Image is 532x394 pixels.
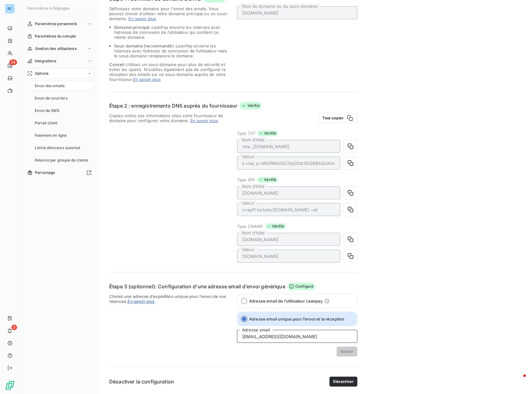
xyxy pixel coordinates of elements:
a: En savoir plus [190,118,218,123]
h6: Étape 2 : enregistrements DNS auprès du fournisseur [109,102,238,109]
span: Type TXT [237,131,255,136]
span: Portail client [35,120,57,126]
span: Options [35,71,48,76]
span: Adresse email unique pour l’envoi et la réception [249,317,344,321]
a: Portail client [32,118,94,128]
span: Envoi des emails [35,83,65,89]
a: Paiement en ligne [32,131,94,140]
span: Vérifié [265,224,286,229]
input: placeholder [237,330,357,343]
span: Envoi de SMS [35,108,60,113]
input: placeholder [237,186,340,199]
span: Vérifié [257,177,278,183]
span: Configuré [287,283,315,290]
span: Adresse email de l’utilisateur Leanpay [249,299,323,303]
span: Intégrations [35,58,56,64]
span: LeanPay enverra les relances avec l’adresse de connexion de l’utilisateur mais le sous-domaine re... [114,43,227,58]
h6: Désactiver la configuration [109,378,174,385]
a: Limite d’encours autorisé [32,143,94,153]
div: RC [5,4,15,14]
span: Type CNAME [237,224,263,229]
a: Envoi des emails [32,81,94,91]
input: Adresse email de l’utilisateur Leanpay [241,298,247,304]
span: Conseil : [109,62,126,67]
img: Logo LeanPay [5,380,15,390]
button: Désactiver [329,377,357,387]
span: Paramètres & Réglages [27,6,69,11]
span: Sous-domaine (recommandé) : [114,43,176,48]
span: Utilisez un sous-domaine pour plus de sécurité et éviter les spams. N'oubliez également pas de co... [109,62,230,82]
a: Parrainage [25,168,94,178]
span: Paramètres personnels [35,21,77,27]
input: Adresse email unique pour l’envoi et la réception [241,316,247,322]
span: Vérifié [257,131,278,136]
span: Envoi de courriers [35,95,68,101]
span: Choisir une adresse d’expédition unique pour l’envoi de vos relances. [109,294,230,356]
a: Envoi de SMS [32,106,94,116]
input: placeholder [237,6,357,19]
a: Envoi de courriers [32,93,94,103]
span: Gestion des utilisateurs [35,46,77,51]
span: Paiement en ligne [35,133,67,138]
span: Relance par groupe de clients [35,157,88,163]
iframe: Intercom live chat [511,373,526,388]
input: placeholder [237,157,340,170]
span: En savoir plus [133,77,161,82]
h6: Étape 3 (optionnel): Configuration d'une adresse email d’envoi générique [109,283,285,290]
span: Paramètres du compte [35,33,76,39]
span: En savoir plus [128,16,156,21]
span: 24 [9,60,17,65]
input: placeholder [237,203,340,216]
input: placeholder [237,140,340,153]
span: LeanPay enverra les relances avec l’adresse de connexion de l’utilisateur qui contient ce même do... [114,25,220,40]
button: Valider [337,347,357,356]
span: En savoir plus [127,299,154,304]
a: Relance par groupe de clients [32,155,94,165]
span: Limite d’encours autorisé [35,145,80,151]
span: Copiez-collez ces informations chez votre fournisseur de domaine pour configurer votre domaine. [109,113,230,123]
input: placeholder [237,250,340,263]
a: Paramètres du compte [25,31,94,41]
span: Domaine principal : [114,25,152,30]
span: Définissez votre domaine pour l'envoi des emails. Vous pouvez choisir d’utiliser votre domaine pr... [109,6,228,21]
span: 3 [11,325,17,330]
input: placeholder [237,233,340,246]
button: Tout copier [318,113,357,123]
span: Vérifié [239,102,262,109]
span: Parrainage [35,170,55,175]
span: Type SPF [237,177,255,182]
